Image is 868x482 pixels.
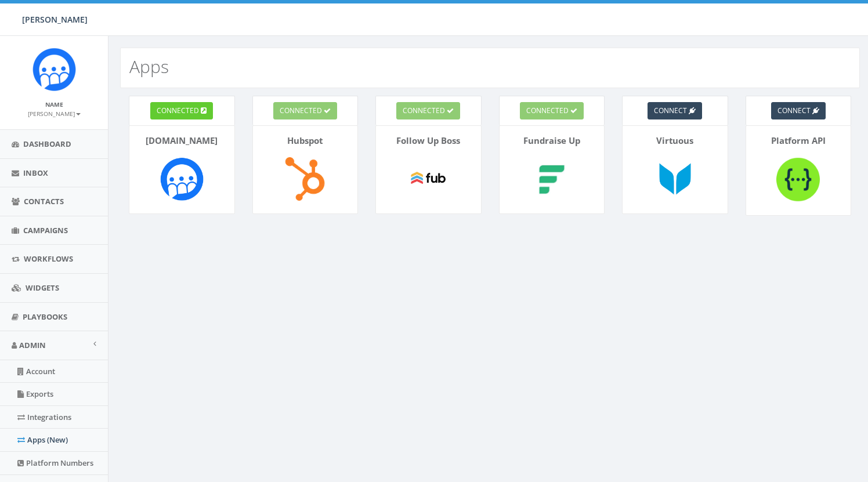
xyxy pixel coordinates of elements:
[520,102,584,119] button: connected
[138,135,226,147] p: [DOMAIN_NAME]
[23,168,48,178] span: Inbox
[649,153,701,205] img: Virtuous-logo
[19,340,46,350] span: Admin
[150,102,213,119] a: connected
[279,153,331,205] img: Hubspot-logo
[23,311,67,322] span: Playbooks
[385,135,472,147] p: Follow Up Boss
[23,139,71,149] span: Dashboard
[129,57,169,76] h2: Apps
[654,106,687,115] span: connect
[157,106,199,115] span: connected
[396,102,460,119] button: connected
[24,253,73,264] span: Workflows
[280,106,322,115] span: connected
[772,153,824,206] img: Platform API-logo
[26,282,59,293] span: Widgets
[403,106,445,115] span: connected
[23,225,68,235] span: Campaigns
[262,135,349,147] p: Hubspot
[28,108,81,118] a: [PERSON_NAME]
[32,48,76,91] img: Rally_Corp_Icon_1.png
[155,153,208,205] img: Rally.so-logo
[631,135,719,147] p: Virtuous
[771,102,826,119] a: connect
[526,106,569,115] span: connected
[22,14,88,25] span: [PERSON_NAME]
[508,135,596,147] p: Fundraise Up
[28,110,81,118] small: [PERSON_NAME]
[755,135,842,147] p: Platform API
[648,102,702,119] a: connect
[24,196,64,206] span: Contacts
[273,102,337,119] button: connected
[402,153,454,205] img: Follow Up Boss-logo
[526,153,578,205] img: Fundraise Up-logo
[45,100,63,108] small: Name
[777,106,811,115] span: connect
